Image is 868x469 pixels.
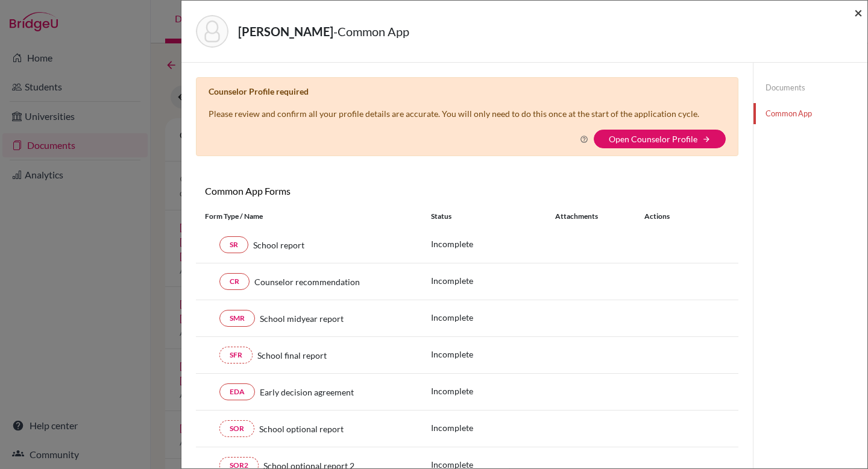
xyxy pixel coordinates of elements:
button: Open Counselor Profilearrow_forward [594,130,726,148]
p: Incomplete [431,421,555,434]
span: × [854,4,863,21]
p: Please review and confirm all your profile details are accurate. You will only need to do this on... [209,107,699,120]
div: Actions [630,211,705,222]
span: Counselor recommendation [254,275,360,288]
p: Incomplete [431,385,555,397]
span: School optional report [259,423,344,435]
a: SFR [219,347,253,364]
p: Incomplete [431,311,555,324]
div: Attachments [555,211,630,222]
b: Counselor Profile required [209,86,309,96]
div: Form Type / Name [196,211,422,222]
a: Open Counselor Profile [609,134,697,144]
strong: [PERSON_NAME] [238,24,333,39]
i: arrow_forward [702,135,711,143]
button: Close [854,5,863,20]
h6: Common App Forms [196,185,467,197]
span: School final report [257,349,327,362]
span: School report [253,239,304,251]
a: EDA [219,383,255,400]
div: Status [431,211,555,222]
a: SR [219,236,248,253]
a: Common App [753,103,867,124]
a: SOR [219,420,254,437]
p: Incomplete [431,348,555,360]
p: Incomplete [431,274,555,287]
a: Documents [753,77,867,98]
span: School midyear report [260,312,344,325]
a: SMR [219,310,255,327]
span: - Common App [333,24,409,39]
a: CR [219,273,250,290]
span: Early decision agreement [260,386,354,398]
p: Incomplete [431,238,555,250]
